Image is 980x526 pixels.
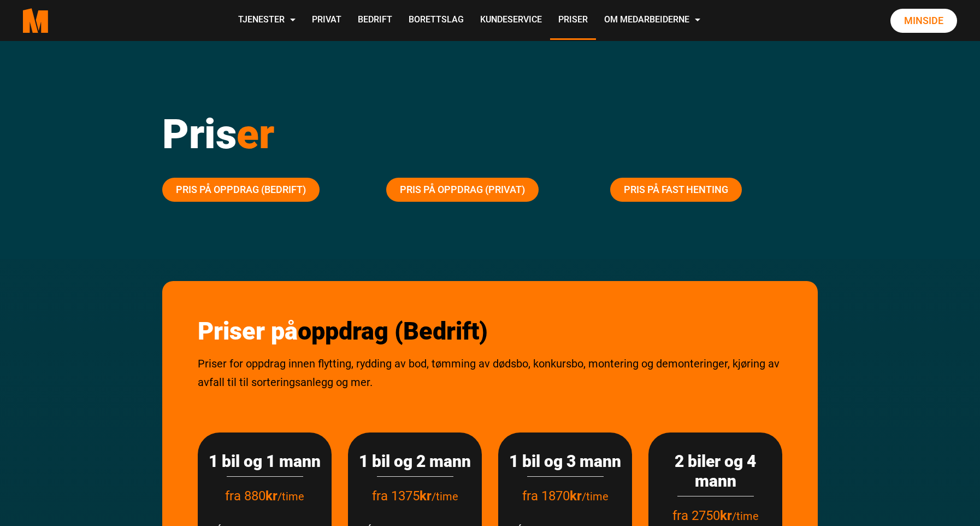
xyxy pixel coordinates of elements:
a: Pris på fast henting [610,178,742,202]
a: Borettslag [400,1,472,40]
span: /time [732,510,759,523]
h1: Pris [162,109,818,159]
h3: 1 bil og 1 mann [209,452,321,471]
span: oppdrag (Bedrift) [298,317,488,346]
a: Minside [890,9,957,33]
a: Priser [550,1,596,40]
h3: 1 bil og 2 mann [359,452,471,471]
a: Bedrift [350,1,400,40]
h3: 1 bil og 3 mann [509,452,621,471]
span: /time [432,490,458,503]
h3: 2 biler og 4 mann [659,452,771,491]
span: Priser for oppdrag innen flytting, rydding av bod, tømming av dødsbo, konkursbo, montering og dem... [198,357,780,389]
strong: kr [265,488,278,504]
h2: Priser på [198,317,782,346]
span: /time [278,490,304,503]
span: fra 880 [225,488,278,504]
strong: kr [420,488,432,504]
a: Pris på oppdrag (Bedrift) [162,178,320,202]
a: Privat [304,1,350,40]
a: Kundeservice [472,1,550,40]
strong: kr [570,488,582,504]
span: fra 1870 [522,488,582,504]
span: er [237,110,274,158]
strong: kr [720,508,732,523]
a: Om Medarbeiderne [596,1,709,40]
a: Pris på oppdrag (Privat) [386,178,539,202]
span: fra 2750 [672,508,732,523]
a: Tjenester [230,1,304,40]
span: fra 1375 [372,488,432,504]
span: /time [582,490,609,503]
